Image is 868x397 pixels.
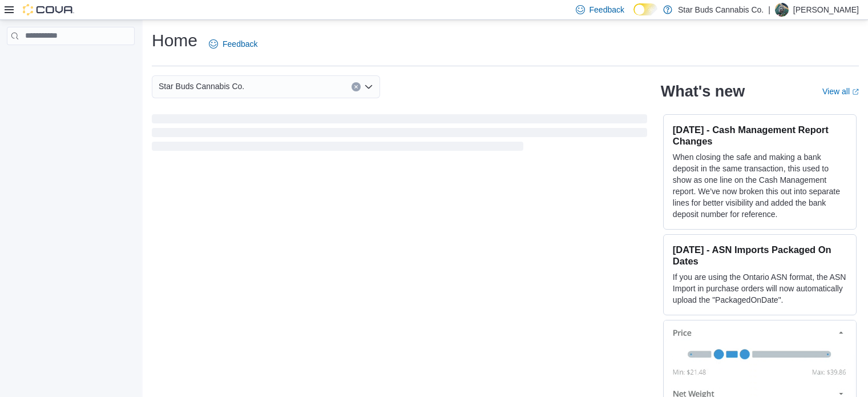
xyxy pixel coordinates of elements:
[775,3,789,17] div: Danielle Kapsimalis
[204,33,262,55] a: Feedback
[159,79,244,93] span: Star Buds Cannabis Co.
[590,4,624,15] span: Feedback
[793,3,859,17] p: [PERSON_NAME]
[768,3,770,17] p: |
[7,47,135,75] nav: Complex example
[673,244,847,267] h3: [DATE] - ASN Imports Packaged On Dates
[352,82,361,91] button: Clear input
[23,4,74,15] img: Cova
[633,3,657,15] input: Dark Mode
[633,15,634,16] span: Dark Mode
[152,117,647,153] span: Loading
[673,151,847,220] p: When closing the safe and making a bank deposit in the same transaction, this used to show as one...
[661,82,745,101] h2: What's new
[152,29,197,52] h1: Home
[673,124,847,147] h3: [DATE] - Cash Management Report Changes
[673,271,847,306] p: If you are using the Ontario ASN format, the ASN Import in purchase orders will now automatically...
[364,82,373,91] button: Open list of options
[223,38,257,50] span: Feedback
[852,89,859,95] svg: External link
[822,87,859,96] a: View allExternal link
[678,3,764,17] p: Star Buds Cannabis Co.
